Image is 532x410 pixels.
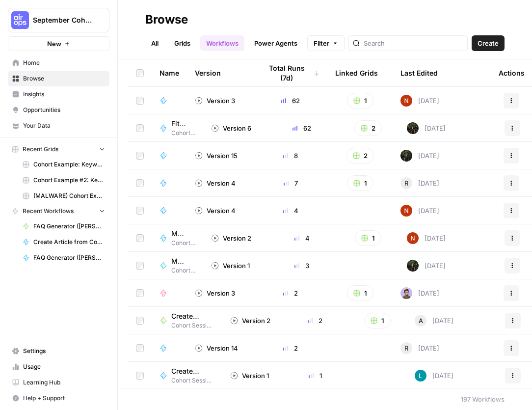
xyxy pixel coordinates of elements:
[407,122,419,134] img: k4mb3wfmxkkgbto4d7hszpobafmc
[18,172,109,188] a: Cohort Example #2: Keyword -> Outline -> Article (Hibaaq A)
[23,362,105,371] span: Usage
[171,366,207,376] span: Create Article from Content Brief Fork ([PERSON_NAME])
[160,96,179,106] a: Meta Data Scrap- Nikhar
[400,287,412,299] img: ruybxce7esr7yef6hou754u07ter
[400,59,438,86] div: Last Edited
[407,122,446,134] div: [DATE]
[355,230,381,246] button: 1
[18,234,109,250] a: Create Article from Content Brief Fork ([PERSON_NAME])
[23,394,105,403] span: Help + Support
[160,311,214,330] a: Create article from content brief FORK ([PERSON_NAME])Cohort Session 5 & 6: Power Agent Customiza...
[211,261,250,271] div: Version 1
[18,157,109,172] a: Cohort Example: Keyword -> Outline -> Article
[195,151,238,161] div: Version 15
[400,150,439,162] div: [DATE]
[168,35,196,51] a: Grids
[8,204,109,219] button: Recent Workflows
[171,229,187,239] span: Meta Desc Nikhaar
[23,207,74,216] span: Recent Workflows
[195,343,238,353] div: Version 14
[8,343,109,359] a: Settings
[195,288,235,298] div: Version 3
[171,119,187,129] span: Fitness Content Generator ([PERSON_NAME])
[461,394,505,404] div: 197 Workflows
[33,160,105,169] span: Cohort Example: Keyword -> Outline -> Article
[262,206,319,216] div: 4
[18,250,109,266] a: FAQ Generator ([PERSON_NAME])
[23,347,105,355] span: Settings
[419,316,423,326] span: A
[472,35,505,51] button: Create
[33,238,105,246] span: Create Article from Content Brief Fork ([PERSON_NAME])
[8,55,109,71] a: Home
[8,86,109,102] a: Insights
[160,151,179,161] a: LM Test <Workflow>
[171,311,207,321] span: Create article from content brief FORK ([PERSON_NAME])
[8,375,109,390] a: Learning Hub
[18,219,109,234] a: FAQ Generator ([PERSON_NAME])
[171,376,214,385] span: Cohort Session 5 & 6: Power Agent Customizations
[8,71,109,86] a: Browse
[400,287,439,299] div: [DATE]
[347,93,373,109] button: 1
[160,206,179,216] a: Fetch Content Category- [GEOGRAPHIC_DATA]
[23,145,58,154] span: Recent Grids
[47,39,61,49] span: New
[404,343,408,353] span: R
[23,106,105,114] span: Opportunities
[400,95,412,107] img: 4fp16ll1l9r167b2opck15oawpi4
[171,239,195,247] span: Cohort Session 1: Builder Exercise
[364,38,463,48] input: Search
[200,35,244,51] a: Workflows
[171,266,195,275] span: Cohort Session 2: Builder Exercise
[407,232,446,244] div: [DATE]
[160,343,179,353] a: FAQ Generator ([PERSON_NAME])
[23,74,105,83] span: Browse
[23,378,105,387] span: Learning Hub
[8,8,109,32] button: Workspace: September Cohort
[171,129,195,137] span: Cohort Session 2: Builder Exercise
[33,176,105,185] span: Cohort Example #2: Keyword -> Outline -> Article (Hibaaq A)
[11,11,29,29] img: September Cohort Logo
[400,342,439,354] div: [DATE]
[415,315,453,327] div: [DATE]
[160,256,195,275] a: Meta Description Generator (Micah)Cohort Session 2: Builder Exercise
[307,35,345,51] button: Filter
[262,59,319,86] div: Total Runs (7d)
[262,288,319,298] div: 2
[290,371,340,381] div: 1
[400,150,412,162] img: k4mb3wfmxkkgbto4d7hszpobafmc
[262,343,319,353] div: 2
[290,316,340,326] div: 2
[8,359,109,375] a: Usage
[407,232,419,244] img: 4fp16ll1l9r167b2opck15oawpi4
[407,260,419,272] img: k4mb3wfmxkkgbto4d7hszpobafmc
[415,370,426,382] img: k0a6gqpjs5gv5ayba30r5s721kqg
[275,261,329,271] div: 3
[346,148,374,164] button: 2
[499,59,525,86] div: Actions
[262,96,319,106] div: 62
[478,38,499,48] span: Create
[160,229,195,247] a: Meta Desc NikhaarCohort Session 1: Builder Exercise
[404,178,408,188] span: R
[33,222,105,231] span: FAQ Generator ([PERSON_NAME])
[145,35,164,51] a: All
[8,102,109,118] a: Opportunities
[8,36,109,51] button: New
[400,205,412,217] img: 4fp16ll1l9r167b2opck15oawpi4
[18,188,109,204] a: (MALWARE) Cohort Example: Keyword -> Outline -> Article (KO)
[230,371,269,381] div: Version 1
[195,178,236,188] div: Version 4
[33,15,92,25] span: September Cohort
[160,178,179,188] a: FAQ Generator ([PERSON_NAME])
[145,12,188,27] div: Browse
[160,288,179,298] a: Content Generator (Khalila)
[33,191,105,200] span: (MALWARE) Cohort Example: Keyword -> Outline -> Article (KO)
[160,366,214,385] a: Create Article from Content Brief Fork ([PERSON_NAME])Cohort Session 5 & 6: Power Agent Customiza...
[23,90,105,99] span: Insights
[8,118,109,134] a: Your Data
[171,321,214,330] span: Cohort Session 5 & 6: Power Agent Customizations
[407,260,446,272] div: [DATE]
[211,123,251,133] div: Version 6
